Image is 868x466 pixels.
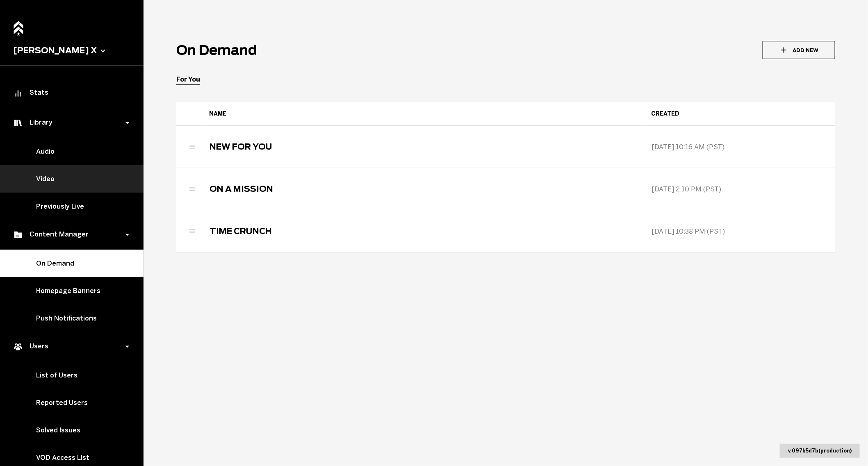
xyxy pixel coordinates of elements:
button: Add New [763,41,835,59]
h3: ON A MISSION [210,184,273,194]
h3: TIME CRUNCH [210,226,272,236]
button: [PERSON_NAME] X [13,45,130,55]
span: [DATE] 10:16 AM (PST) [652,143,724,151]
div: Content Manager [13,230,126,240]
div: For You [176,75,200,83]
span: [DATE] 10:38 PM (PST) [652,227,725,235]
tr: ON A MISSION[DATE] 2:10 PM (PST) [176,168,835,210]
div: v. 097b5d7b ( production ) [780,444,860,458]
tr: NEW FOR YOU[DATE] 10:16 AM (PST) [176,126,835,168]
th: created [643,102,835,126]
a: Home [11,16,26,34]
div: Users [13,342,126,352]
h1: On Demand [176,42,257,58]
div: Stats [13,89,130,98]
tr: TIME CRUNCH[DATE] 10:38 PM (PST) [176,210,835,252]
span: [DATE] 2:10 PM (PST) [652,185,721,193]
th: name [201,102,643,126]
div: Library [13,118,126,128]
h3: NEW FOR YOU [210,142,272,152]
